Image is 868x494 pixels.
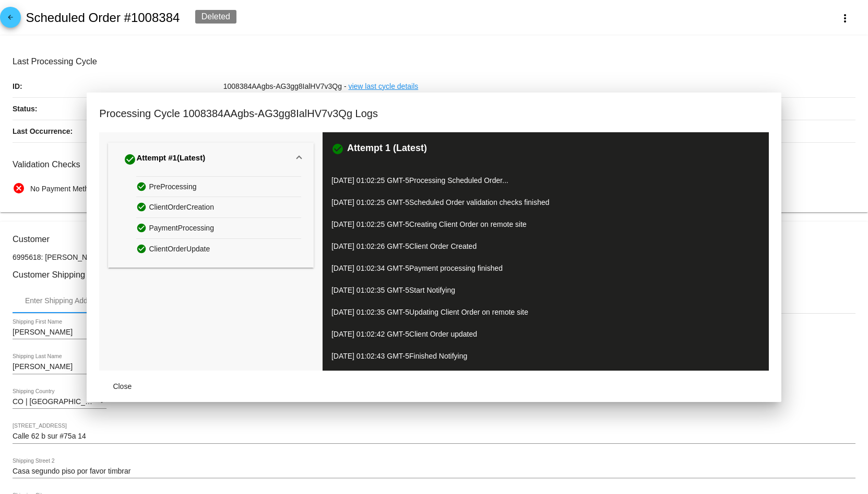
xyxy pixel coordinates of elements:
[149,179,196,195] span: PreProcessing
[136,199,149,214] mat-icon: check_circle
[331,217,760,232] p: [DATE] 01:02:25 GMT-5
[13,159,855,169] h3: Validation Checks
[331,349,760,363] p: [DATE] 01:02:43 GMT-5
[13,270,855,280] h3: Customer Shipping
[839,12,851,25] mat-icon: more_vert
[13,56,855,66] h3: Last Processing Cycle
[409,176,508,185] span: Processing Scheduled Order...
[13,75,223,97] p: ID:
[4,14,17,26] mat-icon: arrow_back
[409,264,503,272] span: Payment processing finished
[13,467,855,476] input: Shipping Street 2
[13,398,106,406] mat-select: Shipping Country
[331,143,344,155] mat-icon: check_circle
[30,178,117,200] span: No Payment Method exists
[99,105,378,122] h1: Processing Cycle 1008384AAgbs-AG3gg8IalHV7v3Qg Logs
[99,377,145,396] button: Close dialog
[331,239,760,254] p: [DATE] 01:02:26 GMT-5
[149,241,210,257] span: ClientOrderUpdate
[13,182,25,194] mat-icon: cancel
[409,242,477,250] span: Client Order Created
[149,220,214,236] span: PaymentProcessing
[331,327,760,341] p: [DATE] 01:02:42 GMT-5
[113,382,132,390] span: Close
[331,195,760,210] p: [DATE] 01:02:25 GMT-5
[223,82,347,90] span: 1008384AAgbs-AG3gg8IalHV7v3Qg -
[136,241,149,256] mat-icon: check_circle
[108,143,313,176] mat-expansion-panel-header: Attempt #1(Latest)
[409,352,467,360] span: Finished Notifying
[136,179,149,194] mat-icon: check_circle
[195,10,236,24] div: Deleted
[409,286,455,294] span: Start Notifying
[124,151,205,168] div: Attempt #1
[409,198,550,206] span: Scheduled Order validation checks finished
[108,176,313,268] div: Attempt #1(Latest)
[13,98,223,120] p: Status:
[331,261,760,275] p: [DATE] 01:02:34 GMT-5
[13,397,105,406] span: CO | [GEOGRAPHIC_DATA]
[124,153,136,166] mat-icon: check_circle
[13,363,106,371] input: Shipping Last Name
[409,308,528,316] span: Updating Client Order on remote site
[331,283,760,297] p: [DATE] 01:02:35 GMT-5
[13,120,223,142] p: Last Occurrence:
[13,253,855,261] p: 6995618: [PERSON_NAME] [PERSON_NAME] [EMAIL_ADDRESS][DOMAIN_NAME]
[409,330,477,338] span: Client Order updated
[25,296,101,305] div: Enter Shipping Address
[409,220,527,228] span: Creating Client Order on remote site
[331,305,760,319] p: [DATE] 01:02:35 GMT-5
[26,10,180,25] h2: Scheduled Order #1008384
[331,173,760,188] p: [DATE] 01:02:25 GMT-5
[13,328,106,337] input: Shipping First Name
[149,199,214,215] span: ClientOrderCreation
[13,234,855,244] h3: Customer
[348,75,418,97] a: view last cycle details
[347,143,427,155] h3: Attempt 1 (Latest)
[177,153,205,166] span: (Latest)
[136,220,149,235] mat-icon: check_circle
[13,432,855,441] input: Shipping Street 1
